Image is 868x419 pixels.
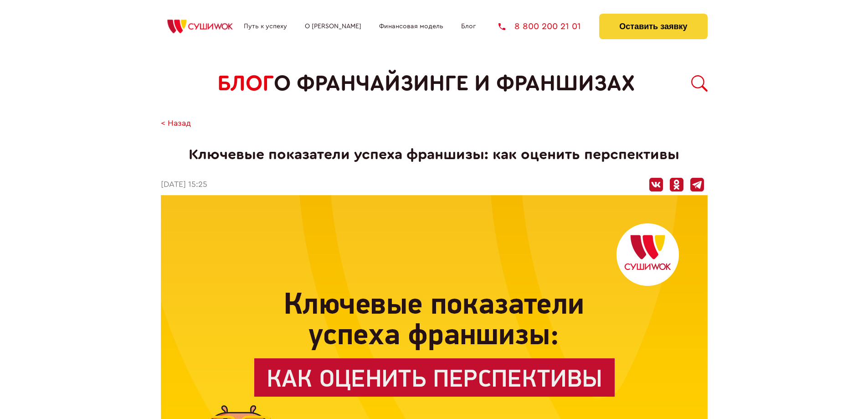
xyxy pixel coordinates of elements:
[161,180,207,190] time: [DATE] 15:25
[599,14,707,39] button: Оставить заявку
[161,119,191,129] a: < Назад
[244,23,287,30] a: Путь к успеху
[217,71,274,96] span: БЛОГ
[498,22,581,31] a: 8 800 200 21 01
[461,23,476,30] a: Блог
[161,146,708,163] h1: Ключевые показатели успеха франшизы: как оценить перспективы
[379,23,443,30] a: Финансовая модель
[514,22,581,31] span: 8 800 200 21 01
[274,71,635,96] span: о франчайзинге и франшизах
[305,23,361,30] a: О [PERSON_NAME]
